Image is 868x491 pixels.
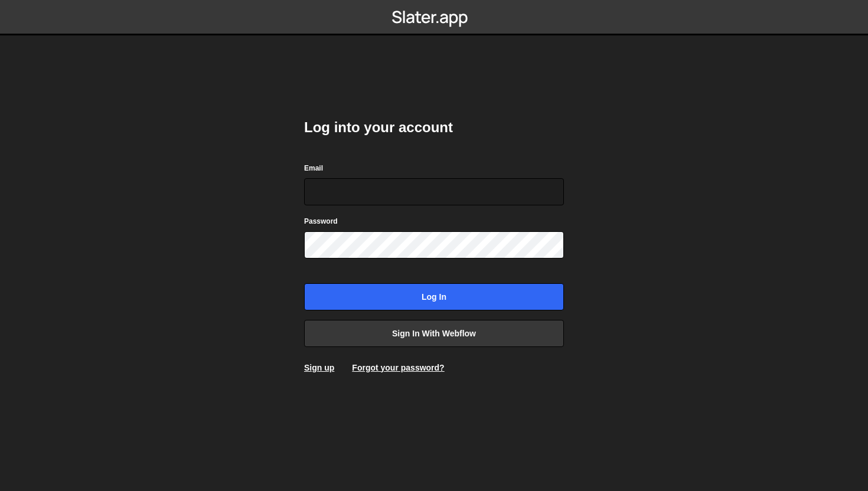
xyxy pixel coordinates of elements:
a: Forgot your password? [352,363,444,372]
a: Sign in with Webflow [304,320,564,347]
label: Password [304,215,338,227]
label: Email [304,162,323,174]
a: Sign up [304,363,334,372]
h2: Log into your account [304,118,564,137]
input: Log in [304,283,564,310]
